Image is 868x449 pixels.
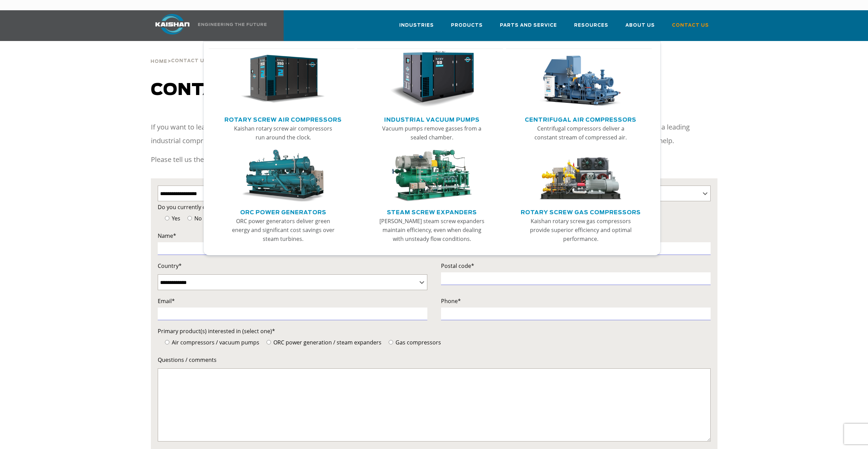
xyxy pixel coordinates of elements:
a: Home [151,58,167,64]
input: Air compressors / vacuum pumps [165,340,169,344]
p: If you want to learn more about us and what we can do for you, our team is happy to answer any qu... [151,120,717,148]
span: Products [451,22,483,29]
a: Rotary Screw Air Compressors [224,114,342,124]
a: Industries [399,16,434,40]
img: kaishan logo [147,14,198,35]
span: Contact us [151,82,272,98]
img: thumb-Industrial-Vacuum-Pumps [390,51,474,108]
p: Centrifugal compressors deliver a constant stream of compressed air. [527,124,634,142]
span: About Us [625,22,655,29]
label: Name* [158,231,427,241]
label: Country* [158,261,427,271]
label: Email* [158,296,427,306]
a: Parts and Service [500,16,557,40]
a: Kaishan USA [147,10,268,41]
label: Postal code* [441,261,711,271]
a: Centrifugal Air Compressors [525,114,636,124]
img: thumb-ORC-Power-Generators [241,150,325,202]
label: Questions / comments [158,355,711,365]
span: Yes [170,215,180,222]
img: thumb-Rotary-Screw-Gas-Compressors [539,150,623,202]
span: Contact Us [171,59,208,63]
label: Primary product(s) interested in (select one)* [158,326,711,336]
label: Phone* [441,296,711,306]
p: [PERSON_NAME] steam screw expanders maintain efficiency, even when dealing with unsteady flow con... [378,217,485,243]
img: Engineering the future [198,23,267,26]
input: ORC power generation / steam expanders [267,340,271,344]
a: Resources [574,16,608,40]
a: Steam Screw Expanders [387,206,477,217]
span: ORC power generation / steam expanders [272,339,381,346]
label: Do you currently own a Kaishan compressor? [158,202,711,212]
p: Kaishan rotary screw air compressors run around the clock. [230,124,337,142]
img: thumb-Rotary-Screw-Air-Compressors [241,51,325,108]
a: About Us [625,16,655,40]
span: Home [151,59,167,64]
a: Products [451,16,483,40]
span: Contact Us [672,22,709,29]
span: Parts and Service [500,22,557,29]
input: Yes [165,216,169,220]
span: Air compressors / vacuum pumps [170,339,259,346]
span: Gas compressors [394,339,441,346]
a: Industrial Vacuum Pumps [384,114,480,124]
a: ORC Power Generators [240,206,326,217]
p: Kaishan rotary screw gas compressors provide superior efficiency and optimal performance. [527,217,634,243]
span: No [193,215,202,222]
a: Contact Us [672,16,709,40]
span: Resources [574,22,608,29]
p: Vacuum pumps remove gasses from a sealed chamber. [378,124,485,142]
span: Industries [399,22,434,29]
input: No [187,216,192,220]
img: thumb-Steam-Screw-Expanders [390,150,474,202]
img: thumb-Centrifugal-Air-Compressors [539,51,623,108]
a: Rotary Screw Gas Compressors [521,206,641,217]
input: Gas compressors [389,340,393,344]
div: > [151,41,208,67]
p: Please tell us the nature of your inquiry. [151,153,717,166]
p: ORC power generators deliver green energy and significant cost savings over steam turbines. [230,217,337,243]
